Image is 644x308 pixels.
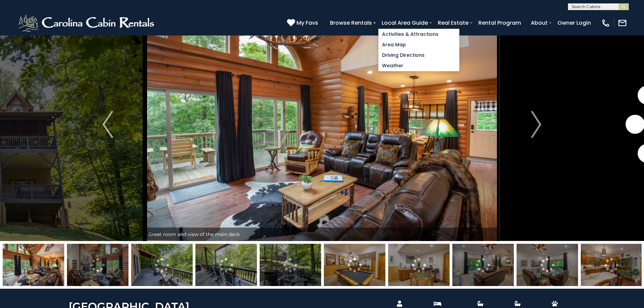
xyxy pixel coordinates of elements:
[618,18,627,28] img: mail-regular-white.png
[327,17,375,29] a: Browse Rentals
[601,18,611,28] img: phone-regular-white.png
[379,61,459,71] a: Weather
[379,40,459,50] a: Area Map
[145,228,499,241] div: Great room and view of the main deck
[475,17,524,29] a: Rental Program
[70,8,145,241] button: Previous
[3,244,64,286] img: 163274470
[379,50,459,61] a: Driving Directions
[102,111,113,138] img: arrow
[581,244,642,286] img: 163274489
[296,19,318,27] span: My Favs
[324,244,385,286] img: 163274487
[434,17,472,29] a: Real Estate
[195,244,257,286] img: 163274485
[527,17,551,29] a: About
[499,8,573,241] button: Next
[531,111,541,138] img: arrow
[67,244,128,286] img: 163274471
[260,244,321,286] img: 163274486
[379,29,459,40] a: Activities & Attractions
[17,13,157,33] img: White-1-2.png
[378,17,431,29] a: Local Area Guide
[388,244,450,286] img: 163274488
[517,244,578,286] img: 163274472
[287,19,320,27] a: My Favs
[131,244,193,286] img: 163274484
[452,244,514,286] img: 163274507
[554,17,594,29] a: Owner Login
